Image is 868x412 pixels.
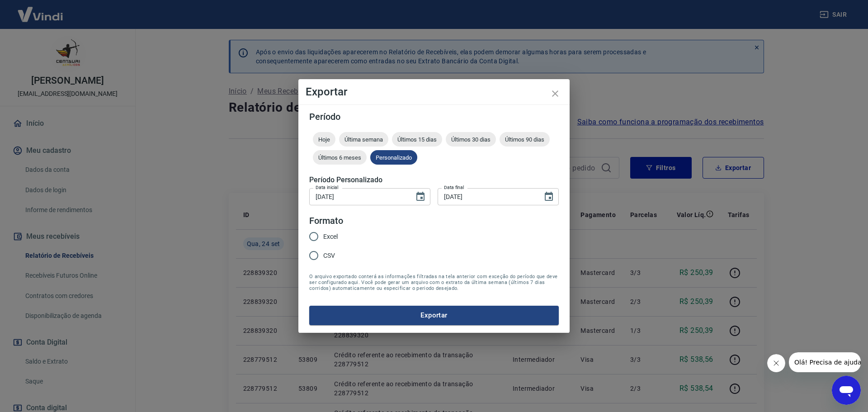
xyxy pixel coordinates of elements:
label: Data inicial [316,184,339,191]
span: Últimos 30 dias [446,136,496,143]
span: CSV [323,251,335,260]
span: Olá! Precisa de ajuda? [5,6,76,14]
iframe: Mensagem da empresa [789,352,861,372]
span: Últimos 90 dias [500,136,550,143]
h4: Exportar [306,86,562,97]
iframe: Fechar mensagem [767,354,785,372]
button: Exportar [309,306,559,325]
span: Personalizado [370,154,417,161]
button: close [544,83,566,104]
span: O arquivo exportado conterá as informações filtradas na tela anterior com exceção do período que ... [309,274,559,291]
span: Hoje [313,136,335,143]
div: Última semana [339,132,388,147]
iframe: Botão para abrir a janela de mensagens [832,376,861,405]
div: Últimos 6 meses [313,150,367,165]
input: DD/MM/YYYY [438,188,536,205]
input: DD/MM/YYYY [309,188,408,205]
div: Hoje [313,132,335,147]
button: Choose date, selected date is 23 de set de 2025 [411,188,429,206]
div: Últimos 90 dias [500,132,550,147]
div: Últimos 30 dias [446,132,496,147]
h5: Período Personalizado [309,175,559,185]
span: Últimos 6 meses [313,154,367,161]
label: Data final [444,184,464,191]
button: Choose date, selected date is 24 de set de 2025 [540,188,558,206]
h5: Período [309,112,559,121]
legend: Formato [309,214,343,227]
span: Últimos 15 dias [392,136,442,143]
div: Últimos 15 dias [392,132,442,147]
span: Última semana [339,136,388,143]
div: Personalizado [370,150,417,165]
span: Excel [323,232,338,242]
